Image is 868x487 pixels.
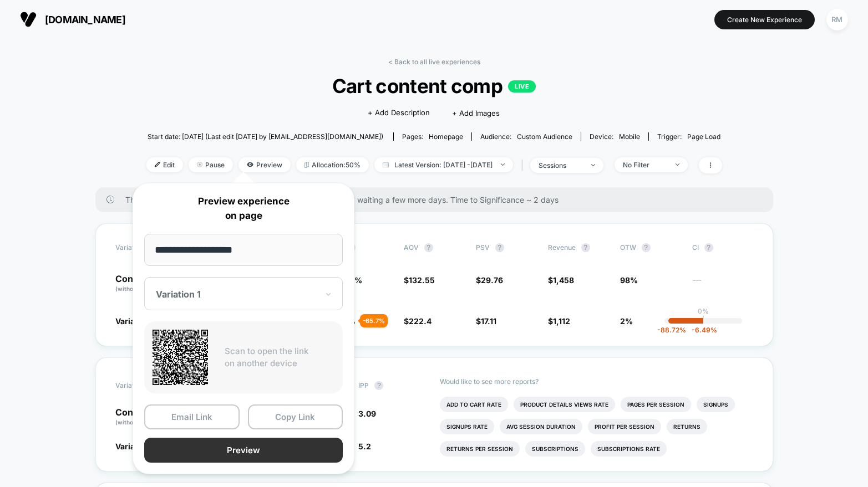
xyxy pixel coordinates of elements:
span: There are still no statistically significant results. We recommend waiting a few more days . Time... [125,195,751,204]
span: Variation 1 [115,442,155,451]
span: Variation 1 [115,316,155,326]
span: Page Load [687,132,720,141]
li: Product Details Views Rate [514,397,615,412]
span: Preview [238,157,291,172]
button: [DOMAIN_NAME] [17,11,129,28]
li: Signups [697,397,735,412]
p: Control [115,408,185,427]
span: $ [404,316,432,326]
span: + Add Description [368,107,430,119]
span: Cart content comp [175,74,693,98]
span: Device: [581,132,648,141]
img: calendar [383,162,389,167]
li: Returns [667,419,707,434]
a: < Back to all live experiences [388,58,480,66]
button: ? [374,381,383,390]
span: $ [476,316,496,326]
span: -88.72 % [657,326,686,334]
button: Email Link [144,404,240,429]
div: - 65.7 % [360,314,388,327]
p: LIVE [508,80,536,93]
img: end [501,163,505,166]
span: $ [548,275,574,285]
span: 17.11 [481,316,496,326]
span: mobile [619,132,640,141]
img: end [197,162,202,167]
p: Control [115,274,176,293]
button: RM [823,8,851,31]
span: $ [548,316,570,326]
span: $ [404,275,435,285]
span: 2% [620,316,633,326]
span: --- [692,277,753,293]
button: ? [642,243,651,252]
button: Create New Experience [714,10,815,29]
p: 0% [698,307,709,315]
span: Start date: [DATE] (Last edit [DATE] by [EMAIL_ADDRESS][DOMAIN_NAME]) [148,132,383,141]
span: Revenue [548,243,576,252]
li: Profit Per Session [588,419,661,434]
span: CI [692,243,753,252]
div: RM [826,9,848,30]
div: sessions [539,161,583,170]
div: Audience: [480,132,572,141]
span: (without changes) [115,285,165,292]
p: | [702,315,704,324]
span: [DOMAIN_NAME] [45,14,125,25]
button: ? [704,243,713,252]
li: Returns Per Session [440,441,520,457]
span: Variation [115,243,176,252]
li: Subscriptions Rate [591,441,667,457]
div: No Filter [623,161,667,169]
span: OTW [620,243,681,252]
li: Avg Session Duration [500,419,582,434]
img: end [676,163,679,166]
p: Preview experience on page [144,194,343,223]
span: AOV [404,243,419,252]
span: 3.09 [358,409,376,418]
span: 1,112 [553,316,570,326]
span: (without changes) [115,419,165,426]
img: end [591,164,595,166]
span: Variation [115,377,176,394]
li: Add To Cart Rate [440,397,508,412]
span: homepage [429,132,463,141]
span: Pause [189,157,233,172]
span: | [519,157,530,173]
span: 29.76 [481,275,503,285]
img: rebalance [304,162,309,168]
span: 1,458 [553,275,574,285]
button: Preview [144,438,343,463]
li: Pages Per Session [621,397,691,412]
img: edit [155,162,160,167]
span: 98% [620,275,638,285]
p: Scan to open the link on another device [225,345,334,370]
span: Latest Version: [DATE] - [DATE] [374,157,513,172]
span: Edit [146,157,183,172]
span: Allocation: 50% [296,157,369,172]
div: Pages: [402,132,463,141]
span: $ [476,275,503,285]
li: Signups Rate [440,419,494,434]
button: ? [581,243,590,252]
span: 132.55 [409,275,435,285]
button: ? [424,243,433,252]
button: ? [495,243,504,252]
span: -6.49 % [686,326,717,334]
img: Visually logo [20,11,37,28]
li: Subscriptions [525,441,585,457]
button: Copy Link [248,404,343,429]
span: PSV [476,243,490,252]
div: Trigger: [657,132,720,141]
span: Custom Audience [517,132,572,141]
p: Would like to see more reports? [440,377,753,386]
span: 222.4 [409,316,432,326]
span: + Add Images [452,109,500,117]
